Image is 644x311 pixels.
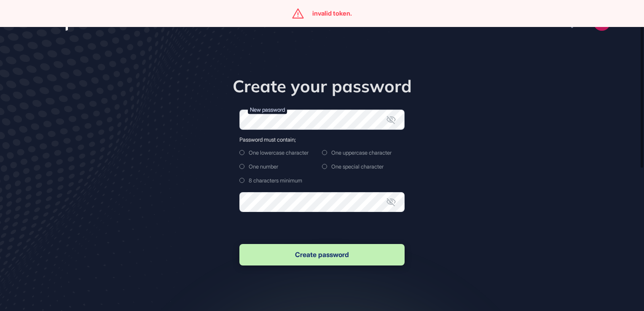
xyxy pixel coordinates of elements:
div: One uppercase character [322,150,405,156]
h1: Create your password [193,76,451,96]
div: One lowercase character [239,150,322,156]
label: New password [248,105,287,114]
div: Password must contain; [239,137,405,143]
button: Create password [239,244,405,265]
div: 8 characters minimum [239,177,322,184]
div: invalid token. [312,10,352,17]
div: One number [239,164,322,170]
div: One special character [322,164,405,170]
